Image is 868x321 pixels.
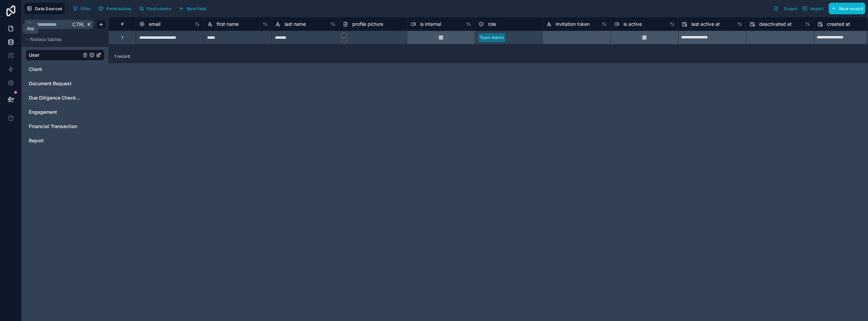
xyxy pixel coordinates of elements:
[771,3,800,14] button: Export
[480,35,504,41] div: Team Admin
[800,3,826,14] button: Import
[114,21,131,26] div: #
[147,6,171,11] span: Find column
[26,135,104,146] div: Report
[29,109,81,115] a: Engagement
[70,3,94,14] button: Filter
[86,22,91,27] span: K
[35,6,62,11] span: Data Sources
[187,6,206,11] span: New field
[827,21,850,28] span: created at
[29,94,81,101] a: Due Diligence Checklist
[27,26,34,31] div: App
[691,21,720,28] span: last active at
[217,21,239,28] span: first name
[810,6,824,11] span: Import
[26,121,104,132] div: Financial Transaction
[26,92,104,103] div: Due Diligence Checklist
[26,107,104,118] div: Engagement
[829,3,865,14] button: New record
[29,123,81,130] a: Financial Transaction
[96,3,133,14] button: Permissions
[784,6,797,11] span: Export
[284,21,306,28] span: last name
[114,54,130,59] span: 1 record
[29,123,77,130] span: Financial Transaction
[759,21,792,28] span: deactivated at
[29,109,57,115] span: Engagement
[29,137,44,144] span: Report
[420,21,441,28] span: is internal
[29,52,81,58] a: User
[29,137,81,144] a: Report
[29,66,42,73] span: Client
[26,50,104,60] div: User
[96,3,136,14] a: Permissions
[488,21,496,28] span: role
[149,21,160,28] span: email
[30,36,62,43] span: Noloco tables
[26,64,104,75] div: Client
[176,3,209,14] button: New field
[826,3,865,14] a: New record
[839,6,863,11] span: New record
[29,66,81,73] a: Client
[29,52,39,58] span: User
[24,35,102,44] button: Noloco tables
[121,35,123,40] div: 1
[136,3,174,14] button: Find column
[29,80,72,87] span: Document Request
[24,3,65,14] button: Data Sources
[352,21,383,28] span: profile picture
[556,21,590,28] span: invitation token
[29,80,81,87] a: Document Request
[624,21,642,28] span: is active
[72,20,85,29] span: Ctrl
[81,6,91,11] span: Filter
[26,78,104,89] div: Document Request
[106,6,131,11] span: Permissions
